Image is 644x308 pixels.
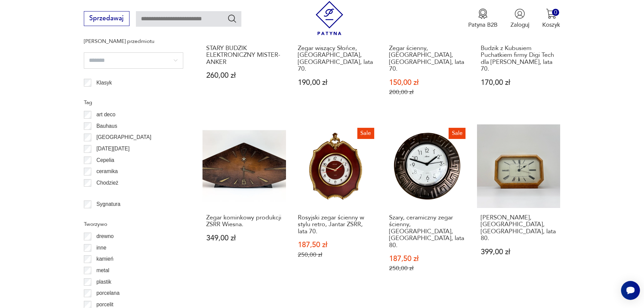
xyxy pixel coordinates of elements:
[621,281,640,300] iframe: Smartsupp widget button
[96,200,120,209] p: Sygnatura
[468,21,498,29] p: Patyna B2B
[294,124,378,288] a: SaleRosyjski zegar ścienny w stylu retro, Jantar ZSRR, lata 70.Rosyjski zegar ścienny w stylu ret...
[96,232,114,241] p: drewno
[389,214,465,249] h3: Szary, ceramiczny zegar ścienny, [GEOGRAPHIC_DATA], [GEOGRAPHIC_DATA], lata 80.
[96,190,117,198] p: Ćmielów
[96,255,113,263] p: kamień
[96,156,114,165] p: Cepelia
[96,110,115,119] p: art deco
[96,289,120,298] p: porcelana
[510,8,529,29] button: Zaloguj
[542,21,560,29] p: Koszyk
[84,220,183,229] p: Tworzywo
[510,21,529,29] p: Zaloguj
[298,45,374,73] h3: Zegar wiszący Słońce, [GEOGRAPHIC_DATA], [GEOGRAPHIC_DATA], lata 70.
[96,133,151,142] p: [GEOGRAPHIC_DATA]
[84,11,129,26] button: Sprzedawaj
[96,144,129,153] p: [DATE][DATE]
[96,122,117,131] p: Bauhaus
[96,278,111,286] p: plastik
[298,241,374,248] p: 187,50 zł
[389,45,465,73] h3: Zegar ścienny, [GEOGRAPHIC_DATA], [GEOGRAPHIC_DATA], lata 70.
[477,124,560,288] a: Zegar, Junghans, Niemcy, lata 80.[PERSON_NAME], [GEOGRAPHIC_DATA], [GEOGRAPHIC_DATA], lata 80.399...
[84,37,183,46] p: [PERSON_NAME] przedmiotu
[298,251,374,258] p: 250,00 zł
[389,89,465,96] p: 200,00 zł
[552,9,559,16] div: 0
[478,8,488,19] img: Ikona medalu
[481,45,557,73] h3: Budzik z Kubusiem Puchatkiem firmy Digi Tech dla [PERSON_NAME], lata 70.
[96,78,112,87] p: Klasyk
[546,8,556,19] img: Ikona koszyka
[389,79,465,86] p: 150,00 zł
[84,16,129,22] a: Sprzedawaj
[389,255,465,262] p: 187,50 zł
[206,45,282,66] h3: STARY BUDZIK ELEKTRONICZNY MISTER-ANKER
[515,8,525,19] img: Ikonka użytkownika
[206,214,282,228] h3: Zegar kominkowy produkcji ZSRR Wiesna.
[84,98,183,107] p: Tag
[481,79,557,86] p: 170,00 zł
[96,243,106,252] p: inne
[542,8,560,29] button: 0Koszyk
[468,8,498,29] button: Patyna B2B
[298,214,374,235] h3: Rosyjski zegar ścienny w stylu retro, Jantar ZSRR, lata 70.
[96,266,109,275] p: metal
[206,235,282,242] p: 349,00 zł
[312,1,347,35] img: Patyna - sklep z meblami i dekoracjami vintage
[389,265,465,272] p: 250,00 zł
[481,248,557,256] p: 399,00 zł
[385,124,469,288] a: SaleSzary, ceramiczny zegar ścienny, Atlanta, Niemcy, lata 80.Szary, ceramiczny zegar ścienny, [G...
[481,214,557,242] h3: [PERSON_NAME], [GEOGRAPHIC_DATA], [GEOGRAPHIC_DATA], lata 80.
[298,79,374,86] p: 190,00 zł
[468,8,498,29] a: Ikona medaluPatyna B2B
[96,167,118,176] p: ceramika
[202,124,286,288] a: Zegar kominkowy produkcji ZSRR Wiesna.Zegar kominkowy produkcji ZSRR Wiesna.349,00 zł
[96,179,118,187] p: Chodzież
[206,72,282,79] p: 260,00 zł
[227,14,237,23] button: Szukaj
